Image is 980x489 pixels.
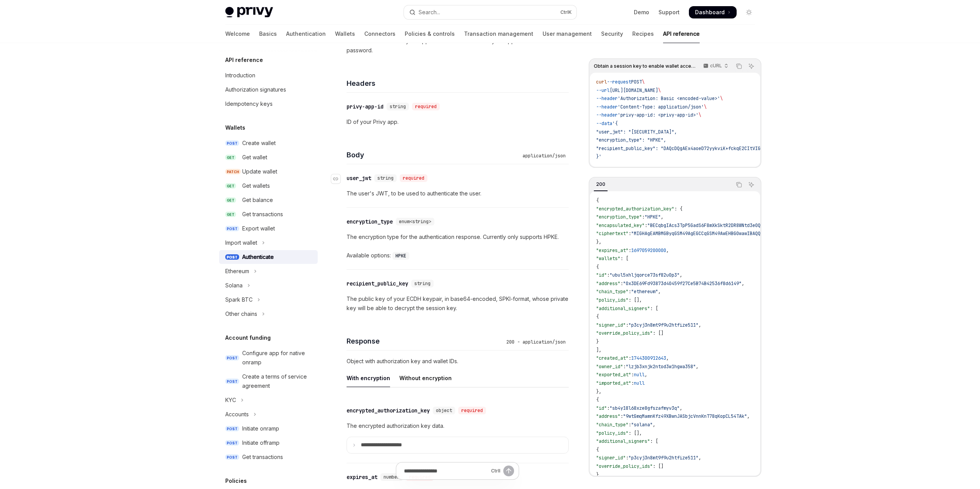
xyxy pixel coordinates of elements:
[519,152,569,160] div: application/json
[242,195,273,205] div: Get balance
[347,218,393,225] div: encryption_type
[596,87,610,93] span: --url
[596,154,601,160] span: }'
[666,247,669,254] span: ,
[347,251,569,260] div: Available options:
[225,155,236,160] span: GET
[631,247,666,254] span: 1697059200000
[347,103,384,110] div: privy-app-id
[596,305,650,312] span: "additional_signers"
[242,438,280,447] div: Initiate offramp
[596,230,628,237] span: "ciphertext"
[610,272,680,278] span: "ubul5xhljqorce73sf82u0p3"
[347,280,408,287] div: recipient_public_key
[404,5,576,19] button: Open search
[680,405,682,411] span: ,
[720,95,723,102] span: \
[734,180,744,190] button: Copy the contents from the code block
[645,214,661,220] span: "HPKE"
[242,139,276,148] div: Create wallet
[412,103,440,110] div: required
[626,364,696,370] span: "lzjb3xnjk2ntod3w1hgwa358"
[225,25,250,43] a: Welcome
[335,25,355,43] a: Wallets
[596,104,618,110] span: --header
[631,355,666,361] span: 1744300912643
[658,87,661,93] span: \
[596,430,628,436] span: "policy_ids"
[710,63,722,69] p: cURL
[661,214,663,220] span: ,
[219,68,318,82] a: Introduction
[392,252,409,260] code: HPKE
[436,407,452,414] span: object
[458,407,486,414] div: required
[634,8,649,16] a: Demo
[746,180,756,190] button: Ask AI
[225,410,249,419] div: Accounts
[734,61,744,71] button: Copy the contents from the code block
[680,272,682,278] span: ,
[596,355,628,361] span: "created_at"
[699,112,701,118] span: \
[242,424,279,433] div: Initiate onramp
[596,197,599,204] span: {
[632,25,654,43] a: Recipes
[219,279,318,292] button: Toggle Solana section
[259,25,277,43] a: Basics
[242,210,283,219] div: Get transactions
[642,214,645,220] span: :
[628,297,642,303] span: : [],
[219,450,318,464] a: POSTGet transactions
[219,97,318,111] a: Idempotency keys
[596,112,618,118] span: --header
[596,372,631,378] span: "exported_at"
[225,333,271,342] h5: Account funding
[596,247,628,254] span: "expires_at"
[596,472,599,478] span: }
[464,25,533,43] a: Transaction management
[225,169,241,175] span: PATCH
[645,372,647,378] span: ,
[623,280,742,287] span: "0x3DE69Fd93873d40459f27Ce5B74B42536f8d6149"
[596,322,626,328] span: "signer_id"
[225,267,249,276] div: Ethereum
[219,236,318,250] button: Toggle Import wallet section
[653,330,663,336] span: : []
[503,466,514,476] button: Send message
[704,104,707,110] span: \
[225,254,239,260] span: POST
[631,372,634,378] span: :
[618,112,699,118] span: 'privy-app-id: <privy-app-id>'
[225,355,239,361] span: POST
[650,305,658,312] span: : [
[699,455,701,461] span: ,
[377,175,394,181] span: string
[419,8,440,17] div: Search...
[647,222,890,229] span: "BECqbgIAcs3TpP5GadS6F8mXkSktR2DR8WNtd3e0Qcy7PpoRHEygpzjFWttntS+SEM3VSr4Thewh18ZP9chseLE="
[596,280,620,287] span: "address"
[225,226,239,232] span: POST
[286,25,326,43] a: Authentication
[747,413,750,419] span: ,
[225,396,236,405] div: KYC
[596,455,626,461] span: "signer_id"
[225,197,236,203] span: GET
[347,150,519,160] h4: Body
[219,136,318,150] a: POSTCreate wallet
[219,264,318,278] button: Toggle Ethereum section
[219,179,318,193] a: GETGet wallets
[399,219,431,225] span: enum<string>
[596,297,628,303] span: "policy_ids"
[596,330,653,336] span: "override_policy_ids"
[631,380,634,386] span: :
[628,422,631,428] span: :
[626,455,628,461] span: :
[347,37,569,55] p: Basic Auth header with your app ID as the username and your app secret as the password.
[634,380,645,386] span: null
[645,222,647,229] span: :
[596,389,601,395] span: },
[414,280,431,287] span: string
[620,255,628,262] span: : [
[390,103,406,110] span: string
